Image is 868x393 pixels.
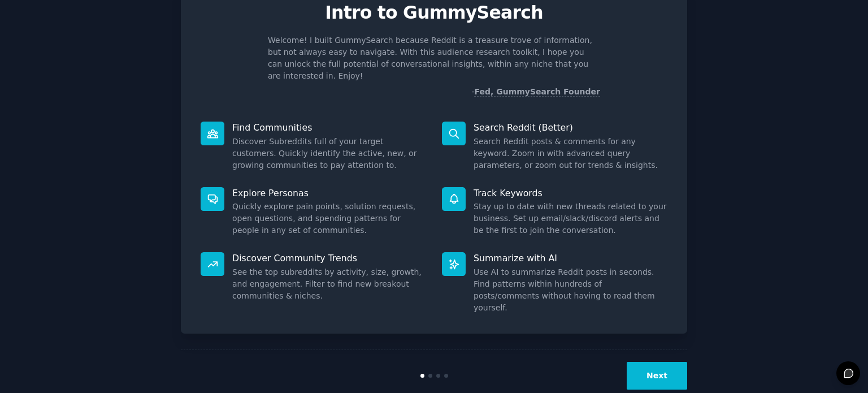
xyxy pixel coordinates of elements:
dd: Discover Subreddits full of your target customers. Quickly identify the active, new, or growing c... [232,136,426,171]
p: Track Keywords [474,187,667,199]
p: Welcome! I built GummySearch because Reddit is a treasure trove of information, but not always ea... [268,34,600,82]
p: Intro to GummySearch [193,3,675,23]
p: Summarize with AI [474,252,667,264]
dd: Use AI to summarize Reddit posts in seconds. Find patterns within hundreds of posts/comments with... [474,266,667,314]
p: Explore Personas [232,187,426,199]
button: Next [627,362,687,390]
p: Find Communities [232,122,426,133]
p: Discover Community Trends [232,252,426,264]
dd: Search Reddit posts & comments for any keyword. Zoom in with advanced query parameters, or zoom o... [474,136,667,171]
a: Fed, GummySearch Founder [474,87,600,97]
div: - [471,86,600,98]
p: Search Reddit (Better) [474,122,667,133]
dd: Stay up to date with new threads related to your business. Set up email/slack/discord alerts and ... [474,201,667,236]
dd: See the top subreddits by activity, size, growth, and engagement. Filter to find new breakout com... [232,266,426,302]
dd: Quickly explore pain points, solution requests, open questions, and spending patterns for people ... [232,201,426,236]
